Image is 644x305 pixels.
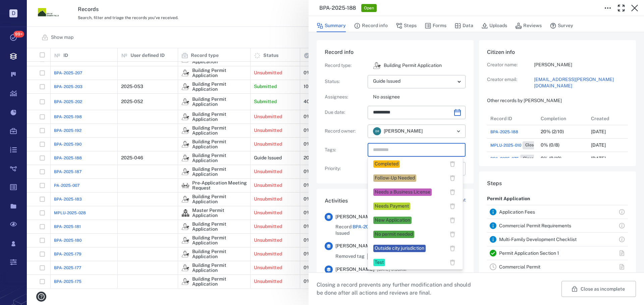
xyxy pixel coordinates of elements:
span: MPLU-2025-010 [490,142,521,148]
p: Due date : [325,109,365,116]
p: Assignees : [325,94,365,100]
button: Forms [425,19,446,32]
span: Open [363,5,375,11]
p: Building Permit Application [384,62,442,69]
div: Building Permit Application [373,62,381,70]
p: No assignee [373,94,466,100]
p: Creator email: [487,76,534,89]
a: Commercial Permit [499,264,540,270]
div: Citizen infoCreator name:[PERSON_NAME]Creator email:[EMAIL_ADDRESS][PERSON_NAME][DOMAIN_NAME]Othe... [479,40,636,171]
a: BPA-2025-188 [353,224,384,229]
div: New Application [375,217,410,224]
p: Closing a record prevents any further modification and should be done after all actions and revie... [317,281,476,297]
span: BPA-2025-075 [490,156,519,162]
span: [PERSON_NAME] [335,214,374,220]
h6: Steps [487,179,628,187]
a: [EMAIL_ADDRESS][PERSON_NAME][DOMAIN_NAME] [534,76,628,89]
button: Summary [317,19,346,32]
button: Steps [396,19,417,32]
div: Created [591,109,609,128]
a: BPA-2025-075Closed [490,155,539,163]
a: MPLU-2025-010Closed [490,141,541,149]
p: Record owner : [325,128,365,135]
span: 99+ [13,31,24,37]
span: Closed [522,156,537,161]
span: Help [15,5,29,11]
button: delete [447,201,458,211]
div: Outside city jurisdiction [375,245,424,252]
button: Data [454,19,473,32]
div: Needs Payment [375,203,409,210]
div: Created [588,112,638,125]
p: D [9,9,17,17]
div: Completed [375,161,398,167]
span: [PERSON_NAME] [335,266,374,273]
button: Close as incomplete [561,281,636,297]
button: Reviews [515,19,542,32]
p: Creator name: [487,62,534,68]
h6: Citizen info [487,48,628,56]
a: Commercial Permit Requirements [499,223,571,228]
p: [DATE] [591,142,606,149]
h3: BPA-2025-188 [319,4,356,12]
span: [PERSON_NAME] [335,243,374,249]
span: Closed [524,142,540,148]
button: Close [628,1,641,15]
button: delete [447,159,458,169]
a: BPA-2025-188 [490,129,518,135]
button: Open [454,127,463,136]
span: Removed tag [335,253,365,260]
div: 0% (0/10) [541,156,561,161]
button: Toggle Fullscreen [614,1,628,15]
div: 0% (0/8) [541,143,559,148]
p: Tags : [325,147,365,153]
div: Record infoRecord type:icon Building Permit ApplicationBuilding Permit ApplicationStatus:Assignee... [317,40,474,189]
p: [PERSON_NAME] [534,62,628,68]
button: delete [447,173,458,183]
a: Multi-Family Development Checklist [499,237,577,242]
button: delete [447,243,458,253]
span: [PERSON_NAME] [384,128,423,135]
button: delete [447,229,458,239]
p: Record type : [325,62,365,69]
div: Test [375,259,384,266]
span: Record switched from to [335,224,466,237]
div: Record ID [490,109,512,128]
button: Survey [550,19,573,32]
button: Choose date, selected date is Aug 27, 2025 [451,106,464,119]
div: 20% (2/10) [541,129,564,134]
p: Permit Application [487,193,530,205]
button: delete [447,187,458,197]
button: Record info [354,19,388,32]
h6: Activities [325,197,348,205]
button: delete [447,257,458,268]
div: Record ID [487,112,537,125]
div: No permit needed [375,231,413,238]
p: [DATE] [591,129,606,135]
a: Permit Application Section 1 [499,250,559,256]
div: Needs a Business License [375,189,430,196]
div: Follow-Up Needed [375,175,415,181]
div: Completion [541,109,566,128]
p: Other records by [PERSON_NAME] [487,97,628,104]
div: D R [373,127,381,135]
div: Completion [537,112,588,125]
button: Toggle to Edit Boxes [601,1,614,15]
p: Guide Issued [373,78,455,85]
p: Priority : [325,165,365,172]
button: Uploads [481,19,507,32]
p: Status : [325,78,365,85]
h6: Record info [325,48,466,56]
img: icon Building Permit Application [373,62,381,70]
a: Application Fees [499,209,535,215]
p: [DATE] [591,155,606,162]
button: delete [447,215,458,225]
